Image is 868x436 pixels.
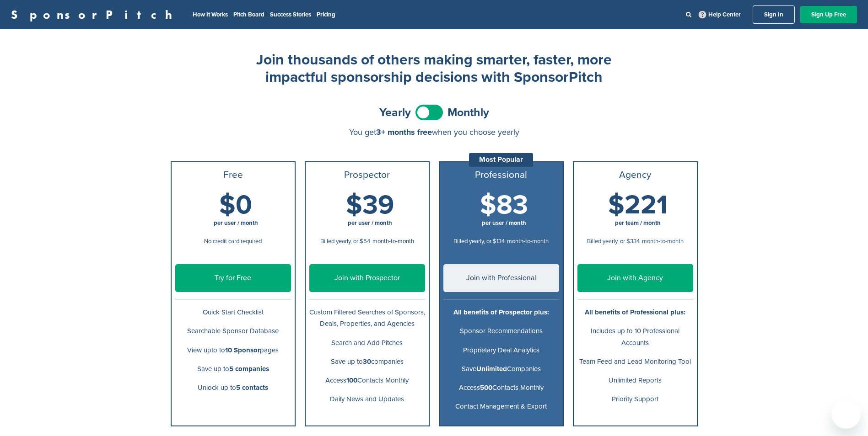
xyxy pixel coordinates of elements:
p: View upto to pages [175,345,291,356]
p: Access Contacts Monthly [309,375,425,386]
a: Pitch Board [233,11,264,18]
span: $221 [608,189,668,221]
a: Help Center [697,9,743,20]
a: Sign In [753,5,795,24]
span: Billed yearly, or $134 [453,238,505,245]
p: Daily News and Updates [309,393,425,405]
p: Contact Management & Export [443,401,559,412]
p: Custom Filtered Searches of Sponsors, Deals, Properties, and Agencies [309,307,425,330]
b: All benefits of Prospector plus: [453,308,549,316]
span: Yearly [379,107,411,118]
span: per user / month [214,219,258,227]
b: 500 [480,383,492,392]
div: You get when you choose yearly [171,128,698,137]
b: 100 [346,376,357,384]
b: 5 contacts [236,383,268,392]
p: Includes up to 10 Professional Accounts [577,325,693,348]
h3: Professional [443,170,559,181]
b: Unlimited [476,365,507,373]
a: Pricing [317,11,335,18]
span: Billed yearly, or $334 [587,238,640,245]
span: month-to-month [642,238,684,245]
span: Billed yearly, or $54 [320,238,370,245]
a: Try for Free [175,264,291,292]
h3: Agency [577,170,693,181]
span: per user / month [482,219,526,227]
span: month-to-month [507,238,549,245]
b: 10 Sponsor [225,346,260,354]
a: Join with Agency [577,264,693,292]
span: 3+ months free [376,127,432,137]
p: Save Companies [443,363,559,375]
b: 30 [363,357,371,366]
b: 5 companies [229,365,269,373]
div: Most Popular [469,153,533,167]
p: Searchable Sponsor Database [175,325,291,337]
a: Join with Professional [443,264,559,292]
h2: Join thousands of others making smarter, faster, more impactful sponsorship decisions with Sponso... [251,51,617,86]
iframe: Button to launch messaging window [831,399,861,429]
h3: Prospector [309,170,425,181]
p: Proprietary Deal Analytics [443,345,559,356]
p: Team Feed and Lead Monitoring Tool [577,356,693,367]
p: Quick Start Checklist [175,307,291,318]
p: Save up to companies [309,356,425,367]
span: Monthly [447,107,489,118]
a: Join with Prospector [309,264,425,292]
p: Sponsor Recommendations [443,325,559,337]
span: $83 [480,189,528,221]
p: Priority Support [577,393,693,405]
a: Sign Up Free [800,6,857,23]
b: All benefits of Professional plus: [585,308,685,316]
p: Unlimited Reports [577,375,693,386]
span: $0 [219,189,252,221]
p: Save up to [175,363,291,375]
a: How It Works [193,11,228,18]
span: No credit card required [204,238,262,245]
span: per team / month [615,219,661,227]
p: Access Contacts Monthly [443,382,559,393]
span: month-to-month [372,238,414,245]
h3: Free [175,170,291,181]
a: SponsorPitch [11,9,178,21]
a: Success Stories [270,11,311,18]
span: $39 [346,189,394,221]
p: Unlock up to [175,382,291,393]
span: per user / month [348,219,392,227]
p: Search and Add Pitches [309,337,425,349]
